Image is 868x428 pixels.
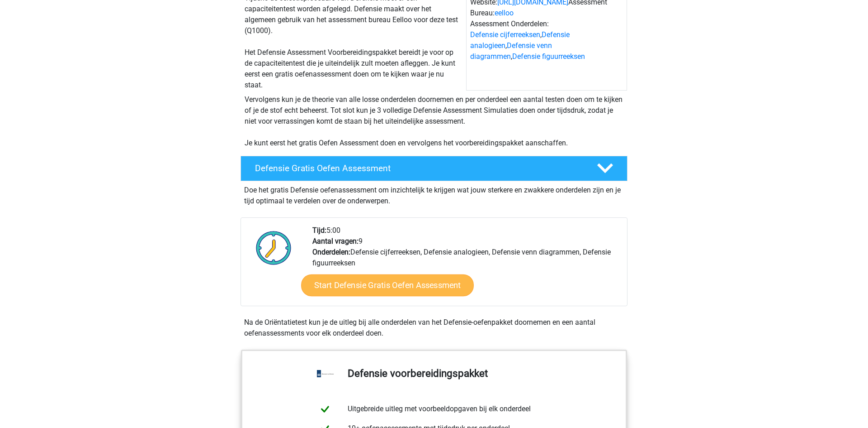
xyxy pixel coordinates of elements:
[301,274,474,296] a: Start Defensie Gratis Oefen Assessment
[512,52,585,61] a: Defensie figuurreeksen
[251,225,297,270] img: Klok
[495,9,514,17] a: eelloo
[312,248,350,256] b: Onderdelen:
[470,30,540,39] a: Defensie cijferreeksen
[312,226,326,235] b: Tijd:
[255,163,582,173] h4: Defensie Gratis Oefen Assessment
[312,237,359,245] b: Aantal vragen:
[470,41,552,61] a: Defensie venn diagrammen
[306,225,627,306] div: 5:00 9 Defensie cijferreeksen, Defensie analogieen, Defensie venn diagrammen, Defensie figuurreeksen
[241,181,627,207] div: Doe het gratis Defensie oefenassessment om inzichtelijk te krijgen wat jouw sterkere en zwakkere ...
[237,156,631,181] a: Defensie Gratis Oefen Assessment
[241,94,627,149] div: Vervolgens kun je de theorie van alle losse onderdelen doornemen en per onderdeel een aantal test...
[470,30,570,50] a: Defensie analogieen
[241,317,627,339] div: Na de Oriëntatietest kun je de uitleg bij alle onderdelen van het Defensie-oefenpakket doornemen ...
